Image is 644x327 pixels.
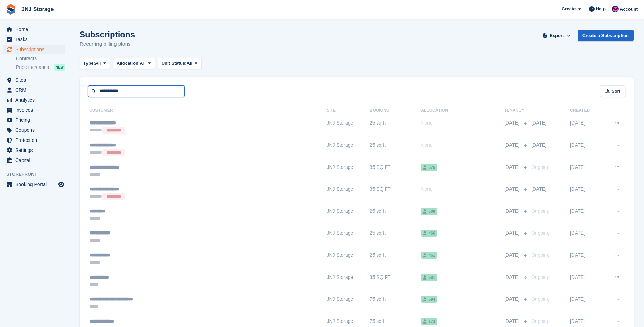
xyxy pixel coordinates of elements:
img: stora-icon-8386f47178a22dfd0bd8f6a31ec36ba5ce8667c1dd55bd0f319d3a0aa187defe.svg [6,4,16,15]
span: Invoices [15,105,57,115]
a: Create a Subscription [578,30,634,41]
a: menu [3,105,65,115]
a: menu [3,85,65,95]
span: Capital [15,155,57,165]
a: menu [3,25,65,34]
span: Analytics [15,95,57,105]
a: menu [3,75,65,85]
a: menu [3,115,65,125]
span: Subscriptions [15,45,57,54]
span: Account [620,6,638,13]
div: NEW [54,64,65,71]
span: Help [596,6,606,12]
a: Price increases NEW [16,63,65,71]
span: Storefront [6,171,69,178]
span: Protection [15,135,57,145]
a: menu [3,125,65,135]
span: Price increases [16,64,49,71]
span: Export [550,32,564,39]
span: Booking Portal [15,180,57,189]
a: menu [3,155,65,165]
span: Home [15,25,57,34]
a: menu [3,135,65,145]
a: menu [3,180,65,189]
span: CRM [15,85,57,95]
a: menu [3,95,65,105]
a: Preview store [57,180,65,189]
img: Jonathan Scrase [612,6,619,12]
button: Export [542,30,572,41]
p: Recurring billing plans [80,40,135,48]
a: menu [3,45,65,54]
a: Contracts [16,55,65,62]
a: JNJ Storage [19,3,56,15]
h1: Subscriptions [80,30,135,39]
span: Tasks [15,35,57,44]
a: menu [3,35,65,44]
span: Coupons [15,125,57,135]
span: Settings [15,145,57,155]
span: Create [562,6,576,12]
a: menu [3,145,65,155]
span: Pricing [15,115,57,125]
span: Sites [15,75,57,85]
